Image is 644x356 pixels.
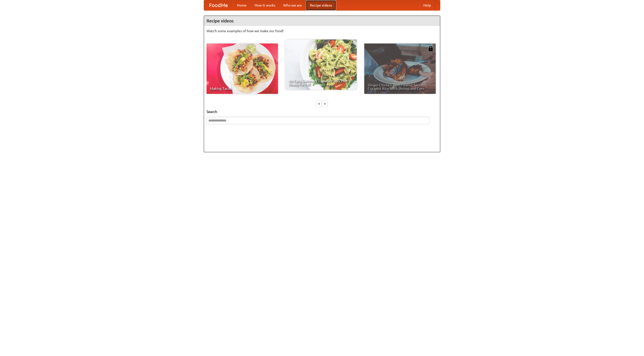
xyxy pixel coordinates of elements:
a: Home [233,0,251,10]
a: Help [419,0,435,10]
h5: Search [207,109,437,114]
div: » [323,100,327,107]
a: Making Tacos [207,44,278,94]
a: How it works [251,0,279,10]
span: An Easy, Summery Tomato Pasta That's Ready for Fall [289,79,353,86]
a: An Easy, Summery Tomato Pasta That's Ready for Fall [285,39,357,90]
span: Making Tacos [210,87,274,90]
a: Who we are [279,0,306,10]
a: Recipe videos [306,0,336,10]
div: « [317,100,321,107]
p: Watch some examples of how we make our food! [207,28,437,33]
h4: Recipe videos [204,16,440,26]
img: 483408.png [428,46,433,51]
a: FoodMe [204,0,233,10]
